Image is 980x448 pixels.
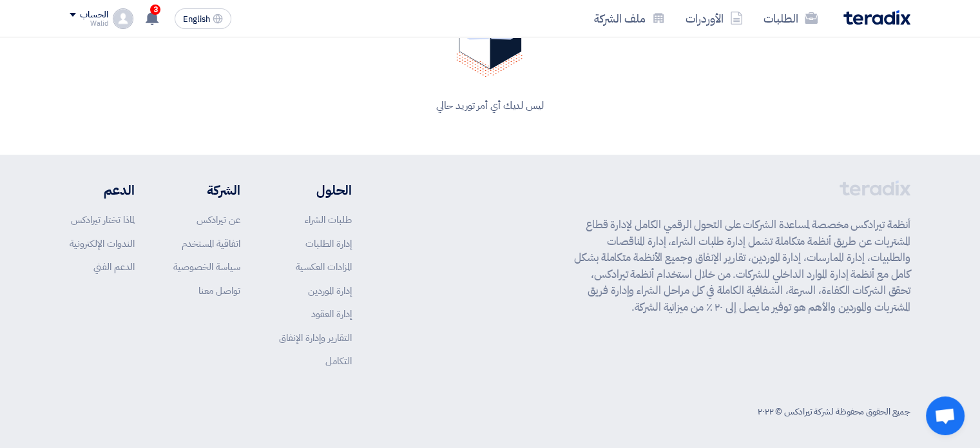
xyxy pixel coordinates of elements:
li: الدعم [70,180,135,200]
a: التقارير وإدارة الإنفاق [279,331,352,345]
a: اتفاقية المستخدم [182,237,240,251]
a: تواصل معنا [198,284,240,298]
a: إدارة الموردين [308,284,352,298]
div: Walid [70,20,108,27]
a: المزادات العكسية [296,260,352,274]
div: جميع الحقوق محفوظة لشركة تيرادكس © ٢٠٢٢ [758,405,910,418]
a: التكامل [325,354,352,368]
a: الدعم الفني [93,260,135,274]
span: English [183,15,210,24]
li: الحلول [279,180,352,200]
a: إدارة الطلبات [305,237,352,251]
span: 3 [150,5,160,15]
a: ملف الشركة [584,3,675,34]
p: أنظمة تيرادكس مخصصة لمساعدة الشركات على التحول الرقمي الكامل لإدارة قطاع المشتريات عن طريق أنظمة ... [574,217,910,315]
a: الأوردرات [675,3,753,34]
li: الشركة [173,180,240,200]
a: لماذا تختار تيرادكس [71,213,135,227]
img: profile_test.png [113,8,133,29]
div: الحساب [80,10,108,21]
div: ليس لديك أي أمر توريد حالي [85,98,895,113]
div: دردشة مفتوحة [926,396,965,435]
a: عن تيرادكس [197,213,240,227]
a: الندوات الإلكترونية [70,237,135,251]
a: الطلبات [753,3,828,34]
a: طلبات الشراء [305,213,352,227]
a: إدارة العقود [311,307,352,321]
button: English [175,8,231,29]
a: سياسة الخصوصية [173,260,240,274]
img: Teradix logo [843,10,910,25]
